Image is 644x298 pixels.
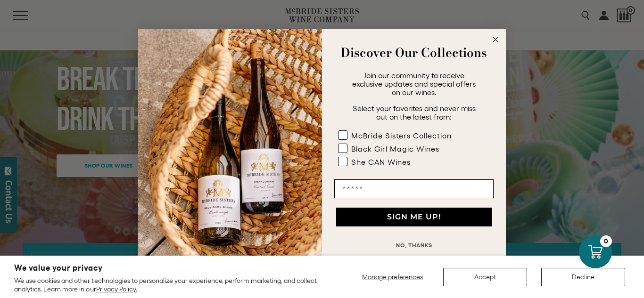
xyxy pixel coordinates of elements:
span: Manage preferences [362,273,423,281]
h2: We value your privacy [14,264,326,272]
img: 42653730-7e35-4af7-a99d-12bf478283cf.jpeg [138,29,322,269]
button: SIGN ME UP! [336,208,492,226]
div: She CAN Wines [351,158,411,166]
div: McBride Sisters Collection [351,131,452,140]
button: Close dialog [490,34,501,45]
a: Privacy Policy. [96,285,137,293]
span: Join our community to receive exclusive updates and special offers on our wines. [352,71,476,97]
button: Manage preferences [356,268,429,286]
button: Decline [541,268,625,286]
div: Black Girl Magic Wines [351,145,439,153]
input: Email [334,179,494,198]
div: 0 [600,235,612,247]
button: Accept [443,268,527,286]
p: We use cookies and other technologies to personalize your experience, perform marketing, and coll... [14,276,326,293]
span: Select your favorites and never miss out on the latest from: [353,104,476,121]
button: NO, THANKS [334,236,494,255]
strong: Discover Our Collections [341,43,487,62]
